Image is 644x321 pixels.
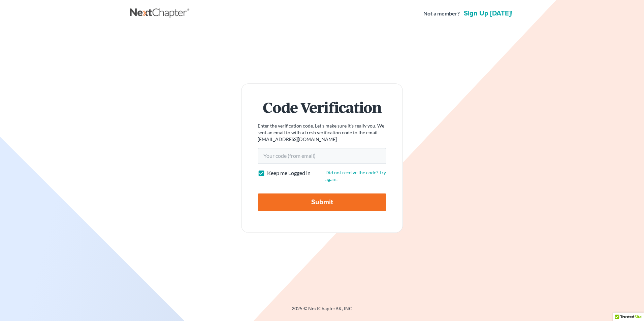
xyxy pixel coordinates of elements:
[258,193,386,211] input: Submit
[462,10,514,17] a: Sign up [DATE]!
[258,100,386,114] h1: Code Verification
[130,305,514,317] div: 2025 © NextChapterBK, INC
[325,170,386,182] a: Did not receive the code? Try again.
[258,122,386,143] p: Enter the verification code. Let's make sure it's really you. We sent an email to with a fresh ve...
[267,169,311,177] label: Keep me Logged in
[423,10,460,17] strong: Not a member?
[258,148,386,164] input: Your code (from email)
